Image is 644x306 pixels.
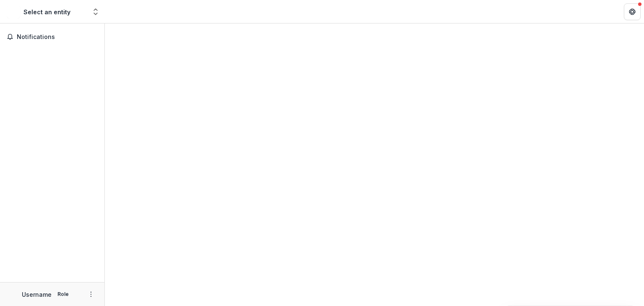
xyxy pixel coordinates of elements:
[3,30,101,44] button: Notifications
[90,3,101,20] button: Open entity switcher
[55,290,71,298] p: Role
[624,3,641,20] button: Get Help
[86,289,96,299] button: More
[22,290,52,299] p: Username
[23,8,70,16] div: Select an entity
[17,34,98,41] span: Notifications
